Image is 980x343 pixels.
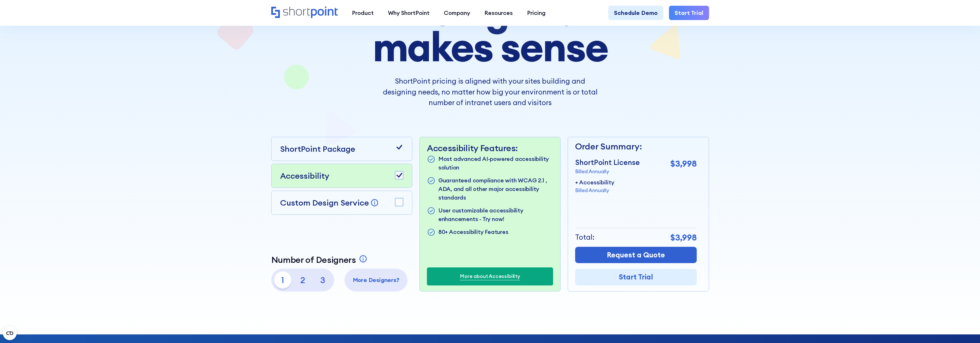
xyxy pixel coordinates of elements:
[575,232,595,243] p: Total:
[345,6,381,20] a: Product
[527,9,546,17] div: Pricing
[280,170,329,182] p: Accessibility
[444,9,470,17] div: Company
[381,6,437,20] a: Why ShortPoint
[271,255,356,265] p: Number of Designers
[280,143,355,155] p: ShortPoint Package
[608,6,663,20] a: Schedule Demo
[670,231,697,244] p: $3,998
[352,9,374,17] div: Product
[575,168,640,175] p: Billed Annually
[438,155,553,172] p: Most advanced AI-powered accessibility solution
[280,198,369,208] p: Custom Design Service
[575,187,614,194] p: Billed Annually
[3,326,17,340] button: Open CMP widget
[438,176,553,202] p: Guaranteed compliance with WCAG 2.1 , ADA, and all other major accessibility standards
[438,228,508,237] p: 80+ Accessibility Features
[575,140,697,153] p: Order Summary:
[271,7,338,19] a: Home
[477,6,520,20] a: Resources
[484,9,513,17] div: Resources
[669,6,709,20] a: Start Trial
[575,269,697,285] a: Start Trial
[460,273,520,280] a: More about Accessibility
[575,157,640,168] p: ShortPoint License
[575,247,697,263] a: Request a Quote
[274,271,291,289] p: 1
[575,178,614,187] p: + Accessibility
[877,277,980,343] iframe: Chat Widget
[294,271,311,289] p: 2
[438,206,553,223] p: User customizable accessibility enhancements - Try now!
[314,271,331,289] p: 3
[271,255,369,265] a: Number of Designers
[388,9,429,17] div: Why ShortPoint
[520,6,553,20] a: Pricing
[437,6,477,20] a: Company
[347,276,405,284] p: More Designers?
[427,143,553,153] p: Accessibility Features:
[383,76,597,108] p: ShortPoint pricing is aligned with your sites building and designing needs, no matter how big you...
[670,157,697,170] p: $3,998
